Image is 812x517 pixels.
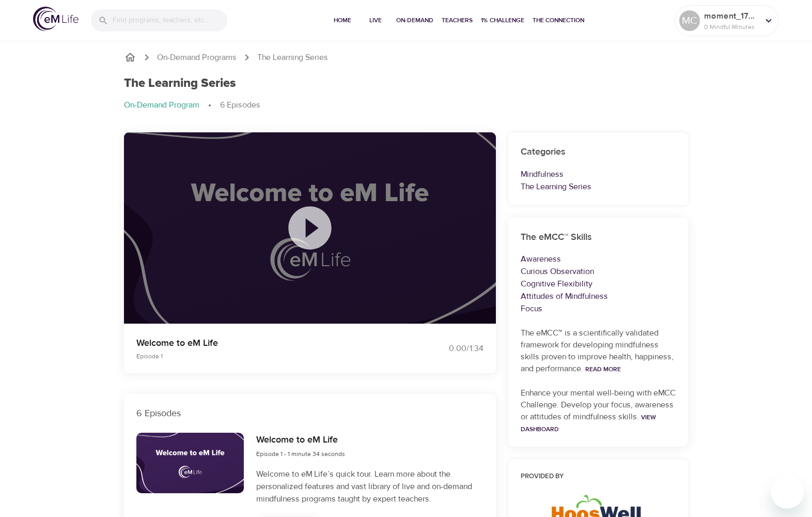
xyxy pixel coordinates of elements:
iframe: Button to launch messaging window [771,476,804,509]
span: On-Demand [396,15,433,26]
span: Teachers [442,15,473,26]
p: Mindfulness [521,168,676,180]
a: Read More [585,365,621,373]
p: Welcome to eM Life’s quick tour. Learn more about the personalized features and vast library of l... [256,468,483,505]
p: Cognitive Flexibility [521,278,676,290]
span: Home [330,15,355,26]
p: On-Demand Program [124,99,199,111]
nav: breadcrumb [124,51,688,64]
p: 6 Episodes [136,406,483,420]
a: View Dashboard [521,413,656,433]
h6: Categories [521,145,676,160]
p: 6 Episodes [220,99,260,111]
p: Curious Observation [521,265,676,278]
p: Awareness [521,253,676,265]
p: Attitudes of Mindfulness [521,290,676,302]
div: 0:00 / 1:34 [406,343,483,355]
div: MC [679,10,700,31]
span: Live [363,15,388,26]
span: The Connection [533,15,584,26]
h6: Provided by [521,472,676,482]
p: The Learning Series [521,180,676,193]
img: logo [33,7,79,31]
p: Episode 1 [136,352,394,361]
nav: breadcrumb [124,99,688,112]
p: 0 Mindful Minutes [704,22,759,32]
a: On-Demand Programs [157,52,237,64]
span: Episode 1 - 1 minute 34 seconds [256,450,345,458]
input: Find programs, teachers, etc... [113,9,227,32]
p: The Learning Series [257,52,328,64]
p: Welcome to eM Life [136,336,394,350]
h1: The Learning Series [124,76,236,91]
p: Enhance your mental well-being with eMCC Challenge. Develop your focus, awareness or attitudes of... [521,387,676,435]
h6: Welcome to eM Life [256,433,345,448]
p: The eMCC™ is a scientifically validated framework for developing mindfulness skills proven to imp... [521,327,676,375]
p: moment_1757622226 [704,10,759,22]
p: Focus [521,302,676,315]
h6: The eMCC™ Skills [521,230,676,245]
span: 1% Challenge [481,15,524,26]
